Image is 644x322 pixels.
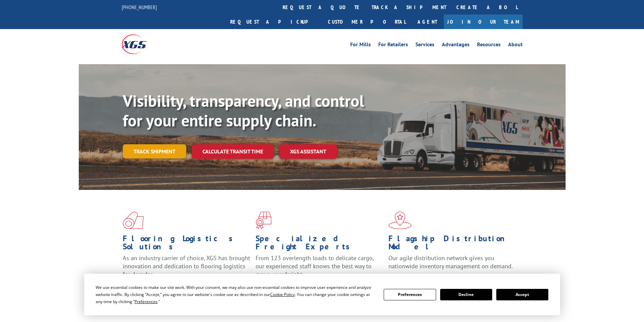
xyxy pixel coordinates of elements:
p: From 123 overlength loads to delicate cargo, our experienced staff knows the best way to move you... [256,254,383,284]
span: Preferences [135,299,158,304]
a: [PHONE_NUMBER] [122,4,157,10]
a: Calculate transit time [192,144,274,159]
img: xgs-icon-flagship-distribution-model-red [388,212,412,229]
div: We use essential cookies to make our site work. With your consent, we may also use non-essential ... [96,284,376,305]
img: xgs-icon-focused-on-flooring-red [256,212,271,229]
a: Track shipment [123,144,186,158]
a: For Mills [350,42,371,49]
h1: Flooring Logistics Solutions [123,234,251,254]
a: Services [415,42,434,49]
button: Preferences [384,289,436,300]
a: Customer Portal [323,15,411,29]
h1: Specialized Freight Experts [256,234,383,254]
button: Accept [496,289,548,300]
b: Visibility, transparency, and control for your entire supply chain. [123,90,364,131]
a: Join Our Team [444,15,523,29]
span: As an industry carrier of choice, XGS has brought innovation and dedication to flooring logistics... [123,254,250,278]
a: XGS ASSISTANT [279,144,337,159]
a: About [508,42,523,49]
a: For Retailers [378,42,408,49]
button: Decline [440,289,492,300]
span: Cookie Policy [270,292,295,297]
img: xgs-icon-total-supply-chain-intelligence-red [123,212,144,229]
span: Our agile distribution network gives you nationwide inventory management on demand. [388,254,513,270]
div: Cookie Consent Prompt [84,274,560,315]
a: Request a pickup [225,15,323,29]
a: Resources [477,42,501,49]
a: Advantages [442,42,470,49]
a: Agent [411,15,444,29]
h1: Flagship Distribution Model [388,234,516,254]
